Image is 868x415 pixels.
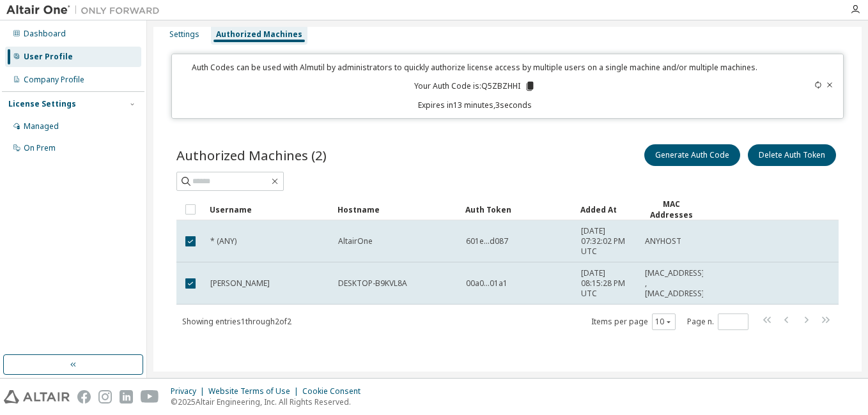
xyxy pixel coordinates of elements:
img: linkedin.svg [120,390,133,404]
div: Cookie Consent [302,386,368,396]
span: [DATE] 07:32:02 PM UTC [581,226,633,257]
span: Items per page [591,313,676,330]
img: instagram.svg [98,390,112,404]
div: On Prem [24,143,56,153]
span: ANYHOST [645,236,681,246]
p: Expires in 13 minutes, 3 seconds [180,100,770,110]
div: Company Profile [24,75,84,85]
div: Added At [580,199,634,220]
div: Settings [169,29,199,40]
img: youtube.svg [141,390,159,404]
img: facebook.svg [77,390,91,404]
span: Showing entries 1 through 2 of 2 [182,316,291,327]
div: Auth Token [465,199,570,220]
span: [DATE] 08:15:28 PM UTC [581,268,633,299]
div: Website Terms of Use [208,386,302,396]
span: AltairOne [338,236,373,246]
button: Delete Auth Token [748,144,836,166]
span: 00a0...01a1 [466,278,508,289]
img: Altair One [6,4,166,17]
p: Auth Codes can be used with Almutil by administrators to quickly authorize license access by mult... [180,62,770,73]
div: Username [210,199,327,220]
div: Dashboard [24,29,66,39]
span: [MAC_ADDRESS] , [MAC_ADDRESS] [645,268,704,299]
div: Privacy [171,386,208,396]
img: altair_logo.svg [4,390,70,404]
button: Generate Auth Code [644,144,740,166]
span: [PERSON_NAME] [210,278,270,289]
span: Authorized Machines (2) [176,146,327,164]
span: * (ANY) [210,236,236,246]
span: 601e...d087 [466,236,508,246]
p: Your Auth Code is: Q5ZBZHHI [414,80,536,92]
div: User Profile [24,52,73,62]
p: © 2025 Altair Engineering, Inc. All Rights Reserved. [171,396,368,407]
div: MAC Addresses [644,199,698,220]
span: Page n. [687,313,748,330]
span: DESKTOP-B9KVL8A [338,278,407,289]
div: Managed [24,121,59,132]
div: Hostname [337,199,455,220]
div: Authorized Machines [216,29,302,40]
button: 10 [655,317,672,327]
div: License Settings [8,99,76,109]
